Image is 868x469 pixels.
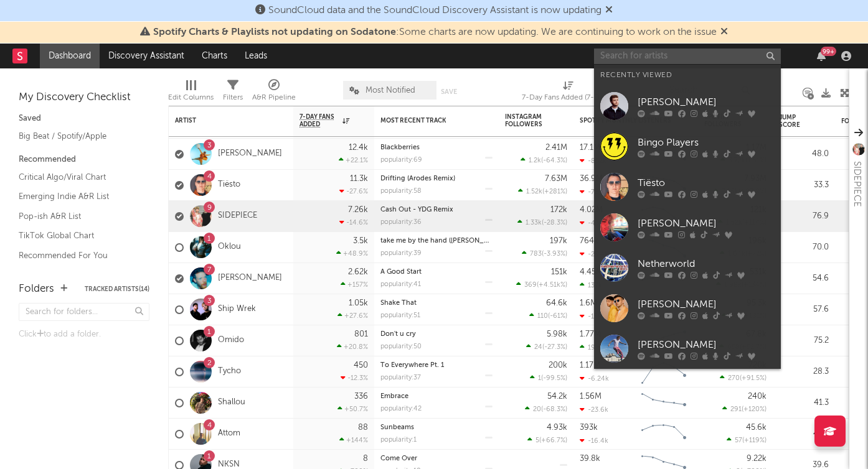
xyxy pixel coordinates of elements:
[849,161,864,207] div: SIDEPIECE
[594,288,781,328] a: [PERSON_NAME]
[19,303,149,321] input: Search for folders...
[380,393,408,400] a: Embrace
[580,392,601,401] div: 1.56M
[300,113,339,128] span: 7-Day Fans Added
[223,90,243,105] div: Filters
[341,374,368,382] div: -12.3 %
[580,455,600,463] div: 39.8k
[779,396,829,411] div: 41.3
[380,362,493,369] div: To Everywhere Pt. 1
[380,424,493,431] div: Sunbeams
[19,129,137,143] a: Big Beat / Spotify/Apple
[779,365,829,379] div: 28.3
[580,437,608,445] div: -16.4k
[348,268,368,276] div: 2.62k
[218,242,241,253] a: Oklou
[743,406,765,413] span: +120 %
[153,27,717,37] span: : Some charts are now updating. We are continuing to work on the issue
[354,361,368,369] div: 450
[380,144,420,151] a: Blackberries
[720,27,728,37] span: Dismiss
[380,188,422,195] div: popularity: 58
[546,299,567,307] div: 64.6k
[525,405,567,413] div: ( )
[524,282,537,289] span: 369
[545,175,567,183] div: 7.63M
[522,75,615,111] div: 7-Day Fans Added (7-Day Fans Added)
[19,229,137,243] a: TikTok Global Chart
[594,86,781,126] a: [PERSON_NAME]
[40,44,100,68] a: Dashboard
[153,27,396,37] span: Spotify Charts & Playlists not updating on Sodatone
[339,436,368,444] div: +144 %
[594,248,781,288] a: Netherworld
[779,209,829,224] div: 76.9
[580,117,673,124] div: Spotify Monthly Listeners
[380,269,493,276] div: A Good Start
[363,455,368,463] div: 8
[534,344,542,351] span: 24
[550,237,567,245] div: 197k
[543,406,565,413] span: -68.3 %
[19,152,149,167] div: Recommended
[19,111,149,126] div: Saved
[544,344,565,351] span: -27.3 %
[341,281,368,289] div: +157 %
[580,250,608,258] div: -25.4k
[821,47,836,56] div: 99 +
[550,206,567,214] div: 172k
[223,75,243,111] div: Filters
[580,343,605,351] div: 19.5k
[533,406,541,413] span: 20
[580,268,603,276] div: 4.45M
[730,406,742,413] span: 291
[380,300,417,307] a: Shake That
[380,281,421,288] div: popularity: 41
[380,144,493,151] div: Blackberries
[517,218,567,226] div: ( )
[779,147,829,162] div: 48.0
[337,312,368,320] div: +27.6 %
[380,250,422,257] div: popularity: 39
[580,406,608,414] div: -23.6k
[537,313,548,320] span: 110
[580,330,601,338] div: 1.77M
[580,361,600,369] div: 1.17M
[380,207,453,213] a: Cash Out - YDG Remix
[605,6,613,16] span: Dismiss
[380,343,422,350] div: popularity: 50
[348,206,368,214] div: 7.26k
[547,424,567,432] div: 4.93k
[580,281,602,289] div: 137k
[530,374,567,382] div: ( )
[339,156,368,164] div: +22.1 %
[746,424,767,432] div: 45.6k
[85,286,149,292] button: Tracked Artists(14)
[580,144,600,152] div: 17.1M
[218,335,244,346] a: Omido
[218,304,256,315] a: Ship Wrek
[638,216,775,231] div: [PERSON_NAME]
[380,238,527,244] a: take me by the hand ([PERSON_NAME] remix)
[19,90,149,105] div: My Discovery Checklist
[380,362,444,369] a: To Everywhere Pt. 1
[218,180,240,190] a: Tiësto
[600,68,775,83] div: Recently Viewed
[380,374,421,381] div: popularity: 37
[545,144,567,152] div: 2.41M
[594,126,781,167] a: Bingo Players
[594,207,781,248] a: [PERSON_NAME]
[358,424,368,432] div: 88
[580,219,603,227] div: -43k
[252,75,296,111] div: A&R Pipeline
[636,419,692,450] svg: Chart title
[547,330,567,338] div: 5.98k
[594,328,781,369] a: [PERSON_NAME]
[550,313,565,320] span: -61 %
[339,187,368,195] div: -27.6 %
[380,331,493,338] div: Don't u cry
[380,157,422,164] div: popularity: 69
[529,157,541,164] span: 1.2k
[529,312,567,320] div: ( )
[722,405,767,413] div: ( )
